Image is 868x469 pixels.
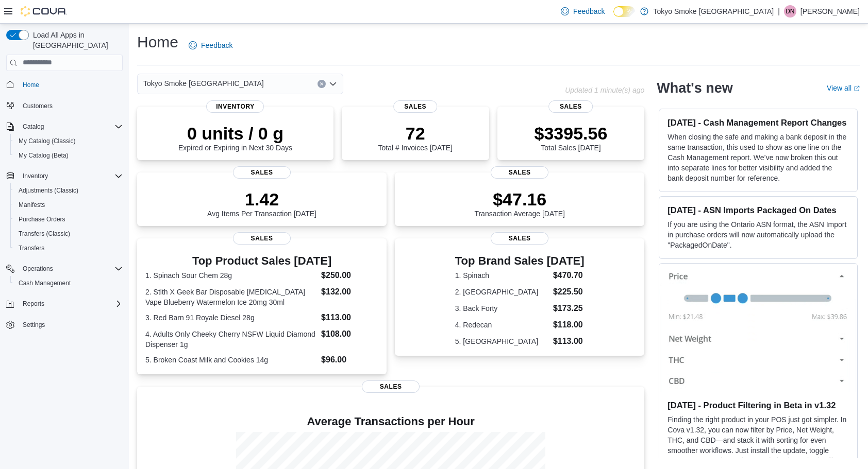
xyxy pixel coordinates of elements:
[321,311,378,324] dd: $113.00
[19,186,78,195] span: Adjustments (Classic)
[14,135,80,147] a: My Catalog (Classic)
[573,6,605,16] span: Feedback
[19,120,48,133] button: Catalog
[14,228,74,240] a: Transfers (Classic)
[19,318,123,331] span: Settings
[667,132,849,183] p: When closing the safe and making a bank deposit in the same transaction, this used to show as one...
[778,5,780,18] p: |
[10,241,127,255] button: Transfers
[393,100,438,113] span: Sales
[207,189,316,210] p: 1.42
[474,189,565,218] div: Transaction Average [DATE]
[6,73,123,359] nav: Complex example
[185,35,237,56] a: Feedback
[455,303,549,314] dt: 3. Back Forty
[145,415,636,428] h4: Average Transactions per Hour
[137,32,178,53] h1: Home
[14,242,48,254] a: Transfers
[800,5,860,18] p: [PERSON_NAME]
[19,120,123,133] span: Catalog
[362,380,420,393] span: Sales
[786,5,794,18] span: DN
[10,183,127,198] button: Adjustments (Classic)
[14,213,70,225] a: Purchase Orders
[14,184,82,197] a: Adjustments (Classic)
[535,123,608,144] p: $3395.56
[455,320,549,330] dt: 4. Redecan
[29,30,123,50] span: Load All Apps in [GEOGRAPHIC_DATA]
[145,329,317,350] dt: 4. Adults Only Cheeky Cherry NSFW Liquid Diamond Dispenser 1g
[667,400,849,410] h3: [DATE] - Product Filtering in Beta in v1.32
[10,134,127,148] button: My Catalog (Classic)
[23,300,44,308] span: Reports
[2,297,127,311] button: Reports
[145,355,317,365] dt: 5. Broken Coast Milk and Cookies 14g
[321,354,378,366] dd: $96.00
[19,170,52,182] button: Inventory
[19,137,76,145] span: My Catalog (Classic)
[23,265,53,273] span: Operations
[827,84,860,92] a: View allExternal link
[455,270,549,281] dt: 1. Spinach
[206,100,264,113] span: Inventory
[19,298,48,310] button: Reports
[2,169,127,183] button: Inventory
[491,166,548,179] span: Sales
[19,279,71,287] span: Cash Management
[667,117,849,128] h3: [DATE] - Cash Management Report Changes
[657,80,732,96] h2: What's new
[2,119,127,134] button: Catalog
[474,189,565,210] p: $47.16
[19,230,70,238] span: Transfers (Classic)
[19,151,69,160] span: My Catalog (Beta)
[19,319,49,331] a: Settings
[233,166,291,179] span: Sales
[491,232,548,245] span: Sales
[19,78,123,91] span: Home
[535,123,608,152] div: Total Sales [DATE]
[178,123,292,152] div: Expired or Expiring in Next 30 Days
[613,6,635,17] input: Dark Mode
[207,189,316,218] div: Avg Items Per Transaction [DATE]
[23,172,48,180] span: Inventory
[19,244,44,252] span: Transfers
[321,328,378,340] dd: $108.00
[553,335,585,348] dd: $113.00
[553,286,585,298] dd: $225.50
[19,215,65,223] span: Purchase Orders
[19,170,123,182] span: Inventory
[553,302,585,315] dd: $173.25
[23,123,44,131] span: Catalog
[10,212,127,227] button: Purchase Orders
[10,198,127,212] button: Manifests
[14,242,123,254] span: Transfers
[10,148,127,163] button: My Catalog (Beta)
[667,219,849,250] p: If you are using the Ontario ASN format, the ASN Import in purchase orders will now automatically...
[178,123,292,144] p: 0 units / 0 g
[23,321,45,329] span: Settings
[2,77,127,92] button: Home
[318,80,326,88] button: Clear input
[14,277,123,289] span: Cash Management
[14,149,73,162] a: My Catalog (Beta)
[549,100,593,113] span: Sales
[2,262,127,276] button: Operations
[23,81,39,89] span: Home
[329,80,337,88] button: Open list of options
[321,286,378,298] dd: $132.00
[654,5,774,18] p: Tokyo Smoke [GEOGRAPHIC_DATA]
[10,227,127,241] button: Transfers (Classic)
[19,79,43,91] a: Home
[565,86,644,94] p: Updated 1 minute(s) ago
[553,319,585,331] dd: $118.00
[455,287,549,297] dt: 2. [GEOGRAPHIC_DATA]
[19,100,57,112] a: Customers
[14,199,49,211] a: Manifests
[14,228,123,240] span: Transfers (Classic)
[145,255,378,267] h3: Top Product Sales [DATE]
[14,277,75,289] a: Cash Management
[378,123,453,152] div: Total # Invoices [DATE]
[667,205,849,215] h3: [DATE] - ASN Imports Packaged On Dates
[201,40,232,50] span: Feedback
[145,270,317,281] dt: 1. Spinach Sour Chem 28g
